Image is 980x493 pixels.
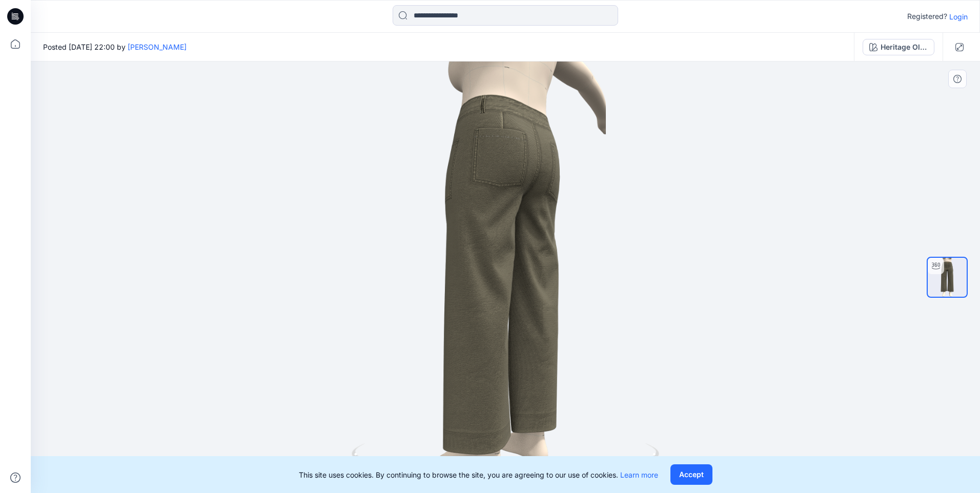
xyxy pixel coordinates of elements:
[881,42,928,53] div: Heritage Olive
[299,469,658,480] p: This site uses cookies. By continuing to browse the site, you are agreeing to our use of cookies.
[43,42,187,52] span: Posted [DATE] 22:00 by
[128,43,187,51] a: [PERSON_NAME]
[863,39,934,55] button: Heritage Olive
[670,464,712,485] button: Accept
[928,258,967,297] img: turntable-19-09-2025-19:01:46
[620,470,658,479] a: Learn more
[907,10,947,23] p: Registered?
[949,11,968,22] p: Login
